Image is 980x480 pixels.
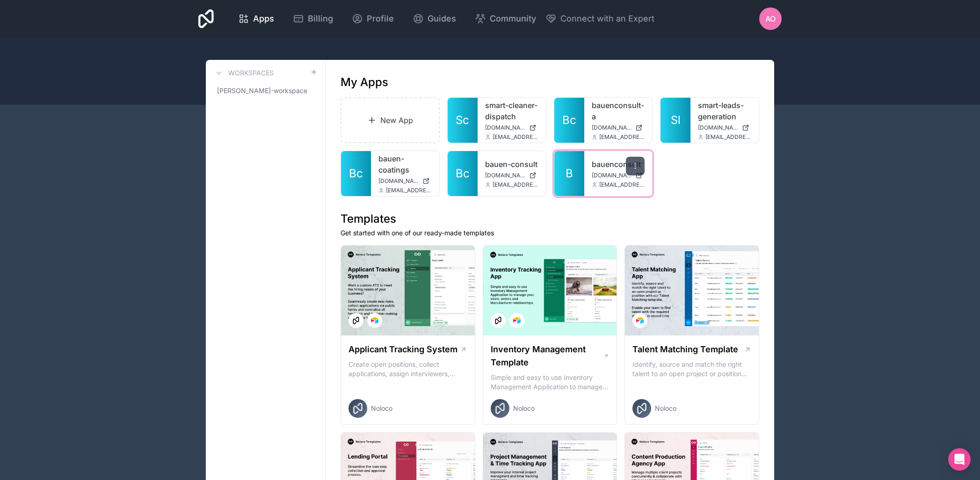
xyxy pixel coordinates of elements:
span: [EMAIL_ADDRESS] [386,187,432,194]
a: [DOMAIN_NAME] [698,124,751,131]
span: Profile [367,12,394,25]
span: Noloco [513,404,535,413]
a: [PERSON_NAME]-workspace [213,82,318,99]
a: smart-cleaner-dispatch [485,100,538,122]
a: bauenconsult [592,159,645,170]
img: Airtable Logo [636,317,644,324]
span: [DOMAIN_NAME] [378,177,419,185]
span: [DOMAIN_NAME] [485,172,525,179]
span: Noloco [371,404,392,413]
h1: Inventory Management Template [491,343,603,369]
a: Bc [448,151,478,196]
a: New App [341,97,440,143]
a: smart-leads-generation [698,100,751,122]
span: Bc [349,166,363,181]
a: [DOMAIN_NAME] [485,124,538,131]
a: [DOMAIN_NAME] [592,172,645,179]
span: Community [490,12,536,25]
h1: Talent Matching Template [632,343,738,356]
img: Airtable Logo [513,317,521,324]
a: Workspaces [213,67,274,79]
a: B [554,151,584,196]
h1: Templates [341,211,759,226]
p: Simple and easy to use Inventory Management Application to manage your stock, orders and Manufact... [491,373,610,392]
span: [DOMAIN_NAME] [592,124,632,131]
span: Sc [456,113,469,128]
a: bauen-coatings [378,153,432,175]
p: Get started with one of our ready-made templates [341,228,759,238]
span: Bc [456,166,470,181]
span: [DOMAIN_NAME] [485,124,525,131]
span: [EMAIL_ADDRESS] [705,133,751,141]
a: Billing [285,8,341,29]
span: [DOMAIN_NAME] [698,124,738,131]
a: Bc [554,98,584,143]
a: bauenconsult-a [592,100,645,122]
a: [DOMAIN_NAME] [378,177,432,185]
h1: Applicant Tracking System [348,343,457,356]
span: [EMAIL_ADDRESS] [599,133,645,141]
span: AO [765,13,776,24]
div: Open Intercom Messenger [948,448,971,471]
a: Guides [405,8,464,29]
a: Community [467,8,544,29]
span: Apps [253,12,274,25]
a: bauen-consult [485,159,538,170]
span: Connect with an Expert [560,12,654,25]
a: Apps [231,8,282,29]
span: [DOMAIN_NAME] [592,172,632,179]
span: Billing [308,12,333,25]
span: [EMAIL_ADDRESS] [599,181,645,189]
span: [EMAIL_ADDRESS] [493,181,538,189]
a: Bc [341,151,371,196]
span: [EMAIL_ADDRESS] [493,133,538,141]
h3: Workspaces [228,68,274,78]
a: Sc [448,98,478,143]
span: Sl [671,113,681,128]
h1: My Apps [341,75,388,90]
p: Identify, source and match the right talent to an open project or position with our Talent Matchi... [632,360,751,378]
span: Noloco [655,404,676,413]
p: Create open positions, collect applications, assign interviewers, centralise candidate feedback a... [348,360,467,378]
span: Bc [562,113,576,128]
button: Connect with an Expert [545,12,654,25]
span: B [566,166,573,181]
a: [DOMAIN_NAME] [485,172,538,179]
span: [PERSON_NAME]-workspace [217,86,307,95]
img: Airtable Logo [371,317,378,324]
a: [DOMAIN_NAME] [592,124,645,131]
span: Guides [428,12,456,25]
a: Profile [344,8,401,29]
a: Sl [661,98,690,143]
